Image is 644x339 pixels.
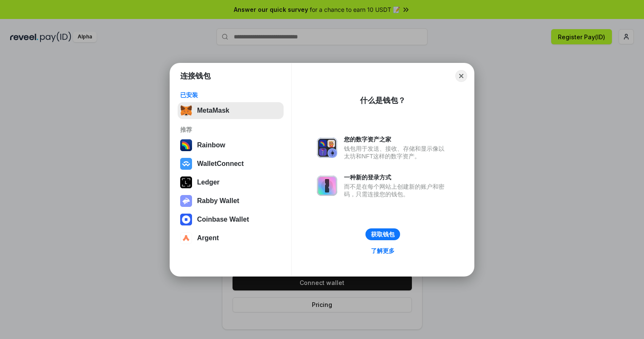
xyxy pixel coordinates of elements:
div: 而不是在每个网站上创建新的账户和密码，只需连接您的钱包。 [344,183,449,198]
div: 什么是钱包？ [360,95,406,106]
button: MetaMask [178,102,284,119]
button: Close [455,70,467,82]
button: Rainbow [178,137,284,154]
img: svg+xml,%3Csvg%20xmlns%3D%22http%3A%2F%2Fwww.w3.org%2F2000%2Fsvg%22%20width%3D%2228%22%20height%3... [180,176,192,188]
div: Ledger [197,179,219,186]
div: Coinbase Wallet [197,216,249,223]
button: Coinbase Wallet [178,211,284,228]
button: Argent [178,230,284,247]
div: Rabby Wallet [197,197,239,205]
div: Argent [197,234,219,242]
h1: 连接钱包 [180,71,211,81]
div: 钱包用于发送、接收、存储和显示像以太坊和NFT这样的数字资产。 [344,145,449,160]
button: WalletConnect [178,155,284,172]
button: 获取钱包 [365,228,400,240]
a: 了解更多 [366,245,400,256]
div: 获取钱包 [371,231,395,238]
img: svg+xml,%3Csvg%20width%3D%2228%22%20height%3D%2228%22%20viewBox%3D%220%200%2028%2028%22%20fill%3D... [180,158,192,170]
img: svg+xml,%3Csvg%20xmlns%3D%22http%3A%2F%2Fwww.w3.org%2F2000%2Fsvg%22%20fill%3D%22none%22%20viewBox... [180,195,192,207]
div: 了解更多 [371,247,395,255]
div: Rainbow [197,141,225,149]
img: svg+xml,%3Csvg%20width%3D%22120%22%20height%3D%22120%22%20viewBox%3D%220%200%20120%20120%22%20fil... [180,139,192,151]
div: 已安装 [180,91,281,99]
div: 您的数字资产之家 [344,136,449,143]
div: MetaMask [197,107,229,114]
img: svg+xml,%3Csvg%20xmlns%3D%22http%3A%2F%2Fwww.w3.org%2F2000%2Fsvg%22%20fill%3D%22none%22%20viewBox... [317,138,337,158]
img: svg+xml,%3Csvg%20width%3D%2228%22%20height%3D%2228%22%20viewBox%3D%220%200%2028%2028%22%20fill%3D... [180,214,192,225]
img: svg+xml,%3Csvg%20xmlns%3D%22http%3A%2F%2Fwww.w3.org%2F2000%2Fsvg%22%20fill%3D%22none%22%20viewBox... [317,176,337,196]
div: 一种新的登录方式 [344,174,449,181]
div: WalletConnect [197,160,244,168]
img: svg+xml,%3Csvg%20fill%3D%22none%22%20height%3D%2233%22%20viewBox%3D%220%200%2035%2033%22%20width%... [180,105,192,117]
button: Ledger [178,174,284,191]
div: 推荐 [180,126,281,133]
button: Rabby Wallet [178,193,284,209]
img: svg+xml,%3Csvg%20width%3D%2228%22%20height%3D%2228%22%20viewBox%3D%220%200%2028%2028%22%20fill%3D... [180,232,192,244]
